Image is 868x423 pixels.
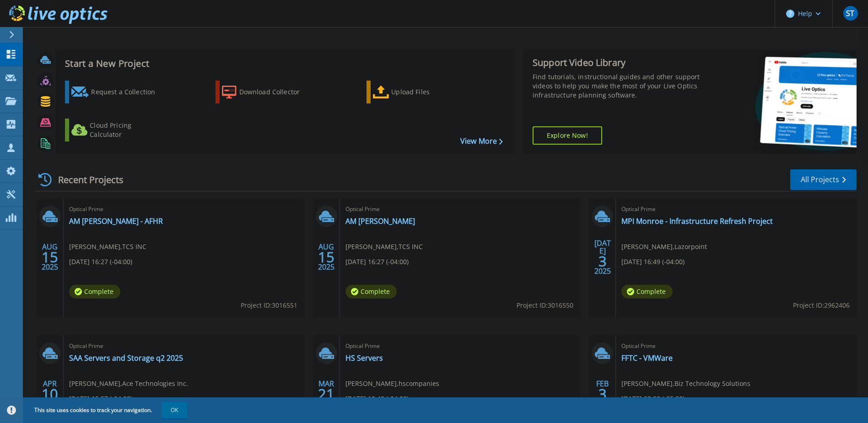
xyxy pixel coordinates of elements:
div: Find tutorials, instructional guides and other support videos to help you make the most of your L... [533,72,702,100]
div: FEB 2025 [594,377,611,411]
span: Complete [345,285,397,298]
a: Request a Collection [65,81,167,103]
a: All Projects [790,169,857,190]
span: Optical Prime [69,204,299,214]
span: Project ID: 3016550 [517,300,573,310]
span: 15 [318,253,334,261]
a: Upload Files [367,81,469,103]
div: Upload Files [391,83,464,101]
span: Optical Prime [345,341,575,351]
span: [DATE] 16:27 (-04:00) [69,257,132,267]
span: [DATE] 16:49 (-04:00) [621,257,685,267]
span: Complete [621,285,673,298]
span: Project ID: 2962406 [793,300,850,310]
a: View More [460,137,503,146]
span: [DATE] 08:22 (-05:00) [621,394,685,404]
span: [PERSON_NAME] , TCS INC [345,242,423,252]
button: OK [162,402,187,418]
span: [PERSON_NAME] , TCS INC [69,242,146,252]
a: Explore Now! [533,126,602,145]
a: MPI Monroe - Infrastructure Refresh Project [621,217,773,226]
span: This site uses cookies to track your navigation. [25,402,187,418]
span: [PERSON_NAME] , Lazorpoint [621,242,707,252]
span: [DATE] 10:49 (-04:00) [345,394,409,404]
span: 15 [42,253,58,261]
span: [PERSON_NAME] , hscompanies [345,379,439,389]
span: Optical Prime [69,341,299,351]
span: Optical Prime [345,204,575,214]
div: Download Collector [239,83,313,101]
div: Recent Projects [35,168,136,191]
div: APR 2025 [41,377,59,411]
span: Project ID: 3016551 [241,300,297,310]
h3: Start a New Project [65,59,502,69]
div: AUG 2025 [41,240,59,274]
span: Complete [69,285,120,298]
a: AM [PERSON_NAME] - AFHR [69,217,163,226]
span: 10 [42,390,58,398]
div: Request a Collection [91,83,164,101]
span: ST [846,10,854,17]
a: Cloud Pricing Calculator [65,119,167,141]
span: Optical Prime [621,341,851,351]
div: Cloud Pricing Calculator [90,121,163,139]
span: 21 [318,390,334,398]
div: MAR 2025 [318,377,335,411]
div: AUG 2025 [318,240,335,274]
span: 3 [598,390,607,398]
div: Support Video Library [533,57,702,69]
span: Optical Prime [621,204,851,214]
span: [DATE] 16:27 (-04:00) [345,257,409,267]
div: [DATE] 2025 [594,240,611,274]
a: SAA Servers and Storage q2 2025 [69,353,183,363]
span: [PERSON_NAME] , Biz Technology Solutions [621,379,750,389]
a: HS Servers [345,353,383,363]
a: FFTC - VMWare [621,353,673,363]
span: 3 [598,257,607,265]
a: Download Collector [216,81,318,103]
span: [PERSON_NAME] , Ace Technologies Inc. [69,379,188,389]
span: [DATE] 15:57 (-04:00) [69,394,132,404]
a: AM [PERSON_NAME] [345,217,415,226]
